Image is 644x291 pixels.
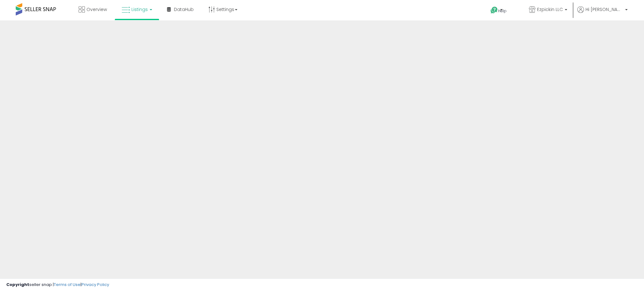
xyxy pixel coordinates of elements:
i: Get Help [490,6,498,14]
a: Hi [PERSON_NAME] [577,6,628,20]
span: Help [498,8,507,14]
span: Hi [PERSON_NAME] [586,6,623,13]
a: Help [486,2,519,20]
span: DataHub [174,6,194,13]
span: Listings [131,6,148,13]
span: Ezpickin LLC [537,6,563,13]
span: Overview [86,6,107,13]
